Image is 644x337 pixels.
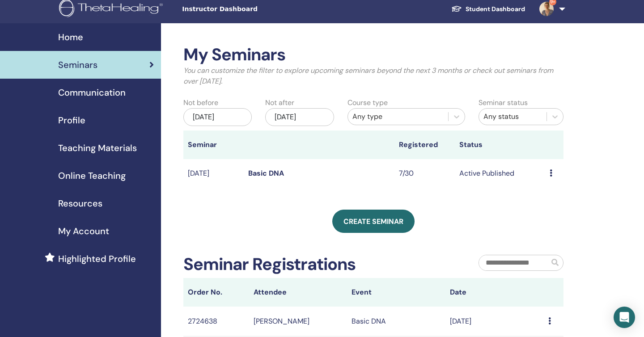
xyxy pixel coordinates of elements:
td: Active Published [455,159,545,188]
span: Seminars [58,58,97,72]
div: Any type [352,111,444,122]
th: Date [445,278,544,307]
th: Attendee [249,278,347,307]
td: [DATE] [183,159,244,188]
label: Seminar status [479,97,528,108]
span: Create seminar [343,217,403,226]
span: My Account [58,224,109,238]
img: default.jpg [539,2,554,16]
span: Communication [58,86,126,99]
a: Basic DNA [248,168,284,178]
td: Basic DNA [347,307,445,336]
p: You can customize the filter to explore upcoming seminars beyond the next 3 months or check out s... [183,65,563,87]
span: Online Teaching [58,169,126,182]
div: [DATE] [265,108,334,126]
th: Order No. [183,278,249,307]
span: Home [58,30,83,44]
a: Create seminar [332,210,415,233]
h2: Seminar Registrations [183,254,356,275]
th: Event [347,278,445,307]
span: Highlighted Profile [58,252,136,265]
th: Registered [394,131,455,159]
label: Not before [183,97,218,108]
label: Not after [265,97,294,108]
th: Seminar [183,131,244,159]
h2: My Seminars [183,45,563,65]
span: Resources [58,197,102,210]
td: 7/30 [394,159,455,188]
th: Status [455,131,545,159]
a: Student Dashboard [444,1,532,17]
img: graduation-cap-white.svg [451,5,462,13]
td: [PERSON_NAME] [249,307,347,336]
span: Instructor Dashboard [182,4,316,14]
div: [DATE] [183,108,252,126]
div: Any status [483,111,542,122]
td: 2724638 [183,307,249,336]
span: Teaching Materials [58,141,137,155]
td: [DATE] [445,307,544,336]
div: Open Intercom Messenger [614,307,635,328]
span: Profile [58,114,85,127]
label: Course type [347,97,388,108]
